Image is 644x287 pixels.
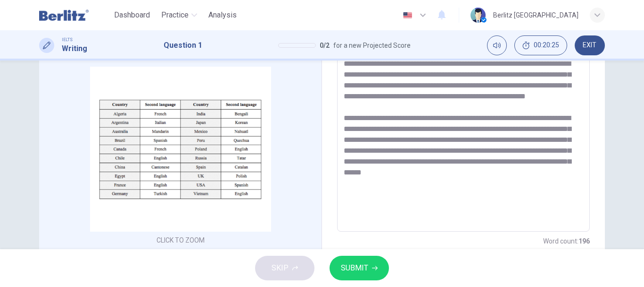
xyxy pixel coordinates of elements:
span: Dashboard [114,9,150,21]
span: EXIT [583,42,596,49]
img: Berlitz Latam logo [39,6,89,25]
span: Practice [161,9,189,21]
img: en [402,12,413,19]
span: 00:20:25 [534,42,559,49]
span: IELTS [62,36,73,43]
button: 00:20:25 [514,35,567,55]
h1: Question 1 [164,40,202,51]
div: Hide [514,35,567,55]
h6: Word count : [543,235,590,247]
button: Dashboard [110,7,154,24]
div: Berlitz [GEOGRAPHIC_DATA] [493,9,578,21]
h1: Writing [62,43,87,54]
button: Practice [157,7,201,24]
span: for a new Projected Score [333,40,411,51]
strong: 196 [578,237,590,245]
div: Mute [487,35,507,55]
a: Berlitz Latam logo [39,6,110,25]
img: Profile picture [471,8,486,23]
span: SUBMIT [341,261,368,275]
span: Analysis [208,9,237,21]
button: EXIT [575,35,605,55]
button: SUBMIT [330,256,389,280]
span: 0 / 2 [320,40,330,51]
button: Analysis [205,7,240,24]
